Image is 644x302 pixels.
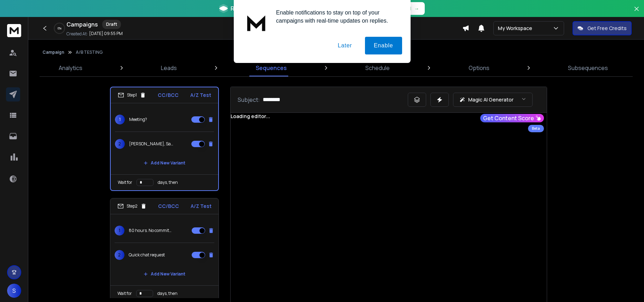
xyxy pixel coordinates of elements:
[191,203,211,210] p: A/Z Test
[110,198,219,302] li: Step2CC/BCCA/Z Test180 hours. No commitment.2Quick chat requestAdd New VariantWait fordays, then
[271,8,402,25] div: Enable notifications to stay on top of your campaigns with real-time updates on replies.
[365,64,390,72] p: Schedule
[129,141,174,147] p: [PERSON_NAME], Say "yes" to connect
[251,59,291,76] a: Sequences
[129,117,147,122] p: Meeting?
[117,291,132,296] p: Wait for
[568,64,608,72] p: Subsequences
[7,284,21,298] button: S
[129,252,165,258] p: Quick chat request
[138,267,191,281] button: Add New Variant
[129,228,174,233] p: 80 hours. No commitment.
[453,93,533,107] button: Magic AI Generator
[161,64,177,72] p: Leads
[468,96,514,103] p: Magic AI Generator
[158,92,179,99] p: CC/BCC
[115,226,124,236] span: 1
[564,59,612,76] a: Subsequences
[54,59,87,76] a: Analytics
[110,87,219,191] li: Step1CC/BCCA/Z Test1Meeting?2[PERSON_NAME], Say "yes" to connectAdd New VariantWait fordays, then
[115,115,125,124] span: 1
[157,291,178,296] p: days, then
[365,37,402,54] button: Enable
[138,156,191,170] button: Add New Variant
[528,125,544,132] div: Beta
[238,95,260,104] p: Subject:
[157,59,181,76] a: Leads
[115,139,125,149] span: 2
[469,64,489,72] p: Options
[480,114,544,122] button: Get Content Score
[158,180,178,185] p: days, then
[361,59,394,76] a: Schedule
[117,203,147,209] div: Step 2
[158,203,179,210] p: CC/BCC
[464,59,494,76] a: Options
[118,92,146,98] div: Step 1
[115,250,124,260] span: 2
[256,64,287,72] p: Sequences
[231,113,547,120] div: Loading editor...
[190,92,211,99] p: A/Z Test
[118,180,132,185] p: Wait for
[59,64,82,72] p: Analytics
[329,37,361,54] button: Later
[242,8,271,37] img: notification icon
